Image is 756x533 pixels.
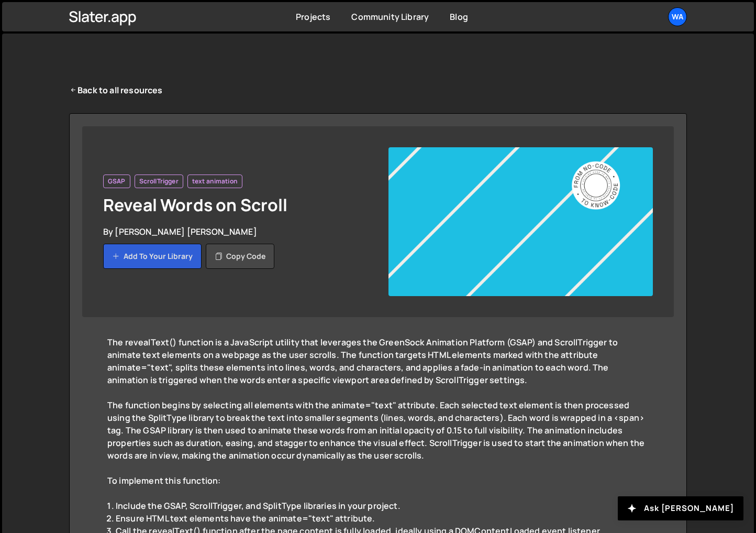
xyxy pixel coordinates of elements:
div: The revealText() function is a JavaScript utility that leverages the GreenSock Animation Platform... [107,336,649,386]
button: Copy code [206,244,274,269]
a: Community Library [351,11,429,23]
a: wa [668,7,687,26]
a: Back to all resources [69,84,163,96]
span: ScrollTrigger [139,177,179,186]
a: Blog [450,11,468,23]
div: By [PERSON_NAME] [PERSON_NAME] [103,226,368,237]
div: The function begins by selecting all elements with the animate="text" attribute. Each selected te... [107,399,649,474]
li: Include the GSAP, ScrollTrigger, and SplitType libraries in your project. [116,499,649,512]
li: Ensure HTML text elements have the animate="text" attribute. [116,512,649,525]
a: Projects [296,11,330,23]
h1: Reveal Words on Scroll [103,194,368,215]
span: GSAP [108,177,126,186]
span: text animation [192,177,238,186]
button: Add to your library [103,244,202,269]
div: To implement this function: [107,474,649,499]
button: Ask [PERSON_NAME] [618,496,743,520]
img: YT%20-%20Thumb%20(13).png [388,147,653,296]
